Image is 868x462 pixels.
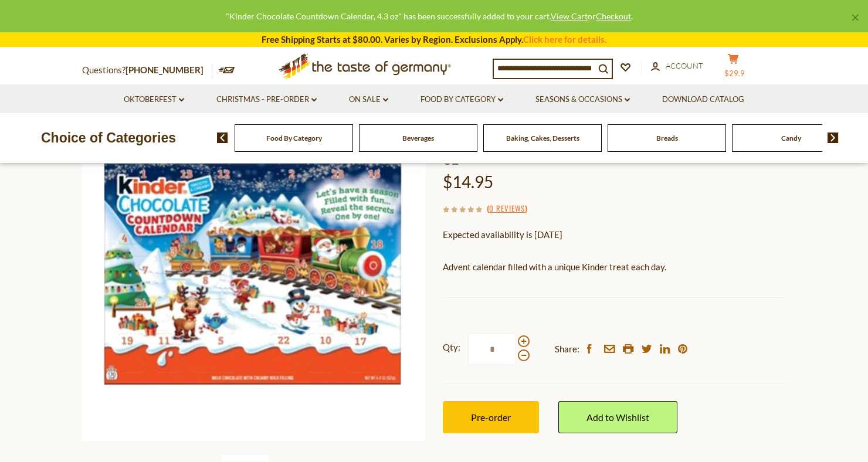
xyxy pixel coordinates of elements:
[443,401,539,433] button: Pre-order
[781,134,801,142] a: Candy
[471,412,511,423] span: Pre-order
[443,260,786,274] p: Advent calendar filled with a unique Kinder treat each day.
[656,134,678,142] a: Breads
[443,172,493,192] span: $14.95
[506,134,579,142] a: Baking, Cakes, Desserts
[535,93,630,106] a: Seasons & Occasions
[216,93,317,106] a: Christmas - PRE-ORDER
[489,202,525,215] a: 0 Reviews
[468,333,516,365] input: Qty:
[716,53,751,83] button: $29.9
[9,9,849,23] div: "Kinder Chocolate Countdown Calendar, 4.3 oz" has been successfully added to your cart. or .
[82,63,212,78] p: Questions?
[662,93,744,106] a: Download Catalog
[558,401,677,433] a: Add to Wishlist
[82,98,425,441] img: Kinder Chocolate Countdown Calendar
[443,340,460,355] strong: Qty:
[523,34,606,45] a: Click here for details.
[596,11,631,21] a: Checkout
[487,202,527,214] span: ( )
[124,93,184,106] a: Oktoberfest
[651,60,703,73] a: Account
[828,133,839,143] img: next arrow
[217,133,228,143] img: previous arrow
[266,134,322,142] a: Food By Category
[555,342,579,356] span: Share:
[852,14,859,21] a: ×
[421,93,503,106] a: Food By Category
[126,64,204,75] a: [PHONE_NUMBER]
[443,227,786,242] p: Expected availability is [DATE]
[349,93,388,106] a: On Sale
[724,69,745,78] span: $29.9
[666,61,703,70] span: Account
[551,11,588,21] a: View Cart
[402,134,434,142] a: Beverages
